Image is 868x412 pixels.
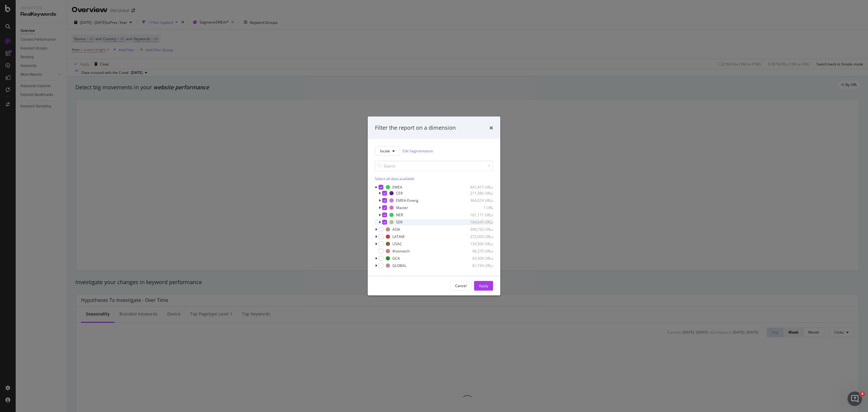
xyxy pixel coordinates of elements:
[375,160,493,171] input: Search
[479,283,488,288] div: Apply
[848,391,862,406] iframe: Intercom live chat
[464,220,493,225] div: 104,645 URLs
[396,220,402,225] div: SER
[455,283,467,288] div: Cancel
[396,191,403,196] div: CER
[464,249,493,254] div: 96,275 URLs
[392,241,402,246] div: USAC
[380,148,390,154] span: locale
[375,176,493,181] div: Select all data available
[464,191,493,196] div: 211,386 URLs
[464,185,493,190] div: 841,817 URLs
[464,198,493,203] div: 364,674 URLs
[396,205,408,210] div: Master
[489,124,493,132] div: times
[464,241,493,246] div: 133,506 URLs
[450,281,472,290] button: Cancel
[396,198,418,203] div: EMEA-Emerg
[392,234,404,239] div: LATAM
[402,148,433,154] a: Edit Segmentation
[375,146,400,156] button: locale
[474,281,493,290] button: Apply
[392,263,406,268] div: GLOBAL
[464,227,493,232] div: 309,732 URLs
[368,117,500,296] div: modal
[392,227,400,232] div: ASIA
[396,212,403,217] div: NER
[464,256,493,261] div: 64,509 URLs
[375,124,456,132] div: Filter the report on a dimension
[860,391,865,396] span: 4
[392,185,402,190] div: EMEA
[464,205,493,210] div: 1 URL
[464,234,493,239] div: 272,005 URLs
[392,249,410,254] div: #nomatch
[464,263,493,268] div: 61,744 URLs
[464,212,493,217] div: 161,111 URLs
[392,256,400,261] div: GCA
